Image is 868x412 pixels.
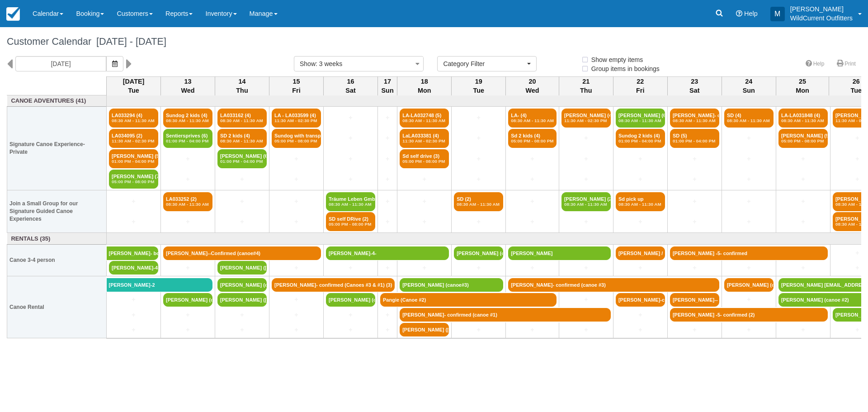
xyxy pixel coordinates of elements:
span: Show [300,60,316,67]
a: + [109,217,158,227]
a: [PERSON_NAME]-confirm [616,293,665,307]
a: + [616,217,665,227]
th: 13 Wed [161,76,215,95]
a: [PERSON_NAME] [508,246,611,260]
a: Rentals (35) [9,235,104,243]
em: 08:30 AM - 11:30 AM [618,202,662,207]
a: + [778,217,828,227]
label: Show empty items [581,53,649,66]
a: Sentiersprives (6)01:00 PM - 04:00 PM [163,129,212,148]
a: + [163,310,212,320]
span: [DATE] - [DATE] [91,36,166,47]
a: LA-LA032748 (5)08:30 AM - 11:30 AM [400,109,449,128]
a: LA033294 (4)08:30 AM - 11:30 AM [109,109,158,128]
a: Pangie (Canoe #2) [380,293,557,307]
a: + [616,175,665,184]
a: + [454,113,503,123]
a: + [724,217,774,227]
em: 08:30 AM - 11:30 AM [618,118,662,123]
em: 01:00 PM - 04:00 PM [220,159,264,164]
a: + [272,154,321,164]
a: LaLA033381 (4)11:30 AM - 02:30 PM [400,129,449,148]
em: 08:30 AM - 11:30 AM [166,118,210,123]
em: 08:30 AM - 11:30 AM [673,118,717,123]
a: [PERSON_NAME]- confirmed (canoe #3) [508,278,719,292]
a: [PERSON_NAME]-- co [670,293,719,307]
a: [PERSON_NAME] (4)11:30 AM - 02:30 PM [561,109,611,128]
a: + [380,310,395,320]
a: + [724,295,774,304]
a: + [380,197,395,206]
a: + [217,310,267,320]
a: [PERSON_NAME] (2)08:30 AM - 11:30 AM [561,192,611,211]
a: + [380,133,395,143]
a: Help [800,57,830,71]
button: Category Filter [437,56,537,71]
a: [PERSON_NAME] (ca [724,278,774,292]
em: 08:30 AM - 11:30 AM [166,202,210,207]
a: [PERSON_NAME]-2 [107,278,213,292]
a: + [380,217,395,227]
a: LA-LA031848 (4)08:30 AM - 11:30 AM [778,109,828,128]
a: [PERSON_NAME] (canoe [163,293,212,307]
a: + [326,310,375,320]
a: + [670,175,719,184]
th: 24 Sun [722,76,776,95]
a: + [454,263,503,273]
a: + [217,217,267,227]
a: + [380,175,395,184]
a: Sundog with transpor (4)05:00 PM - 08:00 PM [272,129,321,148]
a: + [272,197,321,206]
em: 05:00 PM - 08:00 PM [329,222,373,227]
a: + [724,263,774,273]
a: + [724,175,774,184]
span: Category Filter [443,59,525,68]
a: Sundog 2 kids (4)08:30 AM - 11:30 AM [163,109,212,128]
a: + [163,217,212,227]
a: + [400,217,449,227]
a: + [400,175,449,184]
a: + [724,133,774,143]
a: + [616,310,665,320]
a: SD self DRive (2)05:00 PM - 08:00 PM [326,212,375,231]
a: + [778,263,828,273]
a: + [561,175,611,184]
a: + [616,325,665,335]
a: + [326,154,375,164]
a: [PERSON_NAME] ([PERSON_NAME] [217,293,267,307]
th: Join a Small Group for our Signature Guided Canoe Experiences [7,190,107,233]
a: + [454,133,503,143]
a: [PERSON_NAME] ([PERSON_NAME] [400,323,449,336]
a: + [778,197,828,206]
th: Signature Canoe Experience- Private [7,107,107,190]
a: [PERSON_NAME] / (canoe #4) [616,246,665,260]
a: + [670,197,719,206]
a: + [163,154,212,164]
a: + [272,295,321,304]
a: [PERSON_NAME] (5)05:00 PM - 08:00 PM [778,129,828,148]
em: 11:30 AM - 02:30 PM [564,118,608,123]
th: 23 Sat [667,76,722,95]
a: LA- (4)08:30 AM - 11:30 AM [508,109,557,128]
a: + [778,325,828,335]
a: + [778,154,828,164]
a: LA033252 (2)08:30 AM - 11:30 AM [163,192,212,211]
a: Sd 2 kids (4)05:00 PM - 08:00 PM [508,129,557,148]
a: [PERSON_NAME] (6)01:00 PM - 04:00 PM [217,149,267,168]
div: M [770,7,785,21]
a: + [272,175,321,184]
a: Sd pick up08:30 AM - 11:30 AM [616,192,665,211]
em: 08:30 AM - 11:30 AM [564,202,608,207]
th: 18 Mon [397,76,452,95]
a: [PERSON_NAME] (5)01:00 PM - 04:00 PM [109,149,158,168]
a: + [217,325,267,335]
a: + [561,295,611,304]
em: 08:30 AM - 11:30 AM [727,118,771,123]
a: + [454,217,503,227]
a: [PERSON_NAME] (6)08:30 AM - 11:30 AM [616,109,665,128]
a: + [380,113,395,123]
a: + [724,197,774,206]
a: + [400,263,449,273]
span: Help [744,10,758,17]
img: checkfront-main-nav-mini-logo.png [6,7,20,21]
